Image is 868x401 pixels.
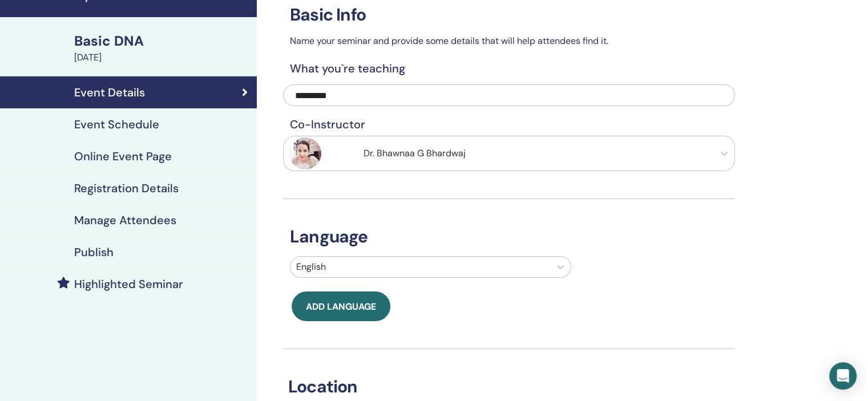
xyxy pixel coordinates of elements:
h4: What you`re teaching [283,62,735,75]
h4: Publish [74,245,114,259]
div: Basic DNA [74,31,250,51]
span: Dr. Bhawnaa G Bhardwaj [364,147,466,159]
div: Open Intercom Messenger [829,362,857,390]
span: Add language [306,301,376,313]
h4: Co-Instructor [283,118,735,131]
h4: Registration Details [74,181,179,195]
h4: Event Details [74,86,145,99]
img: default.jpg [289,137,321,169]
h4: Highlighted Seminar [74,277,183,291]
button: Add language [292,291,390,321]
h4: Event Schedule [74,118,159,131]
h4: Online Event Page [74,149,172,163]
h3: Language [283,226,735,247]
p: Name your seminar and provide some details that will help attendees find it. [283,34,735,48]
h4: Manage Attendees [74,213,176,227]
h3: Basic Info [283,5,735,25]
div: [DATE] [74,51,250,64]
h3: Location [281,376,720,397]
a: Basic DNA[DATE] [67,31,257,64]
